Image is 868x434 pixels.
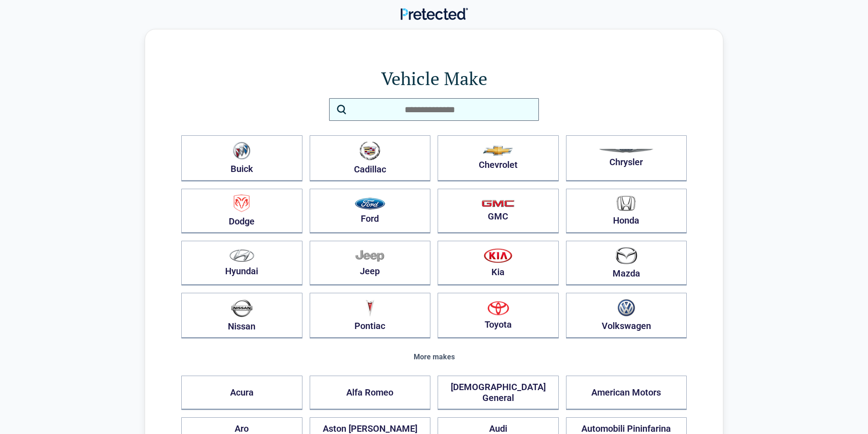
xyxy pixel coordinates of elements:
button: Volkswagen [566,293,687,339]
button: American Motors [566,376,687,410]
div: More makes [181,353,687,361]
button: Pontiac [310,293,431,339]
button: Nissan [181,293,302,339]
h1: Vehicle Make [181,66,687,91]
button: Chrysler [566,135,687,181]
button: Jeep [310,241,431,286]
button: Toyota [438,293,559,339]
button: Acura [181,376,302,410]
button: Honda [566,189,687,234]
button: Alfa Romeo [310,376,431,410]
button: Mazda [566,241,687,286]
button: Cadillac [310,135,431,181]
button: Ford [310,189,431,234]
button: [DEMOGRAPHIC_DATA] General [438,376,559,410]
button: Chevrolet [438,135,559,181]
button: Hyundai [181,241,302,286]
button: Kia [438,241,559,286]
button: Dodge [181,189,302,234]
button: Buick [181,135,302,181]
button: GMC [438,189,559,234]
